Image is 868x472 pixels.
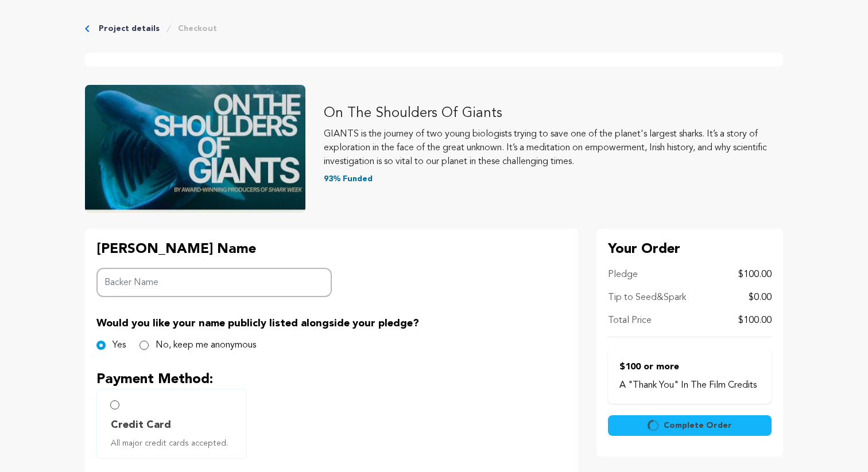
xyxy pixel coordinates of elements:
p: On The Shoulders Of Giants [324,104,783,123]
p: $100.00 [738,314,772,327]
span: Complete Order [664,420,732,431]
a: Checkout [178,23,217,34]
p: Your Order [608,240,772,259]
img: On The Shoulders Of Giants image [85,85,305,213]
p: Total Price [608,314,652,327]
p: A "Thank You" In The Film Credits [619,379,760,392]
button: Complete Order [608,415,772,436]
p: $100.00 [738,268,772,282]
span: All major credit cards accepted. [111,438,237,449]
a: Project details [99,23,160,34]
p: [PERSON_NAME] Name [96,240,332,259]
p: Pledge [608,268,638,282]
p: Tip to Seed&Spark [608,291,686,305]
input: Backer Name [96,268,332,297]
p: 93% Funded [324,173,783,185]
p: $0.00 [749,291,772,305]
label: Yes [113,338,126,352]
label: No, keep me anonymous [156,338,256,352]
span: Credit Card [111,417,171,433]
div: Breadcrumb [85,23,783,34]
p: Would you like your name publicly listed alongside your pledge? [96,315,567,331]
p: Payment Method: [96,370,567,389]
p: GIANTS is the journey of two young biologists trying to save one of the planet's largest sharks. ... [324,127,783,169]
p: $100 or more [619,360,760,374]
